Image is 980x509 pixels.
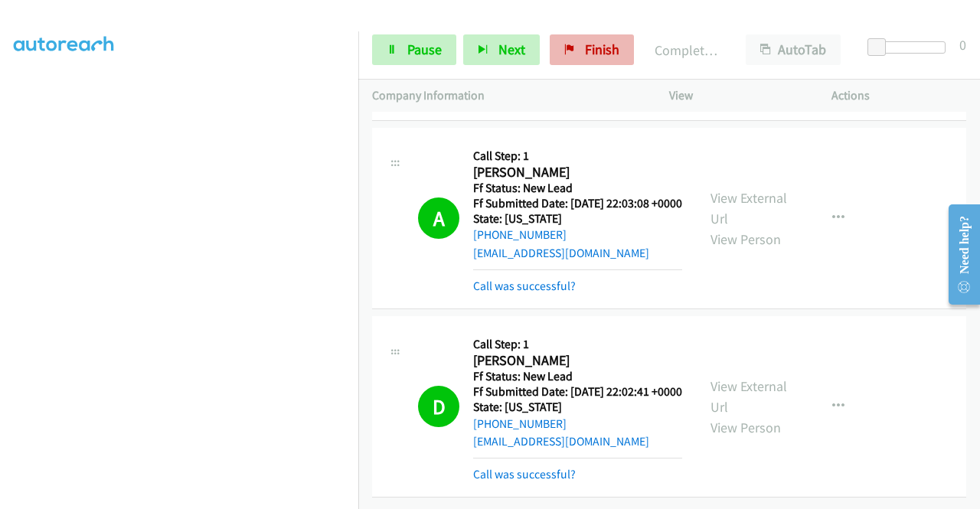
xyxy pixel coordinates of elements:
a: View Person [710,230,781,248]
p: Completed All Calls [655,40,718,60]
span: Pause [407,41,442,58]
h5: State: [US_STATE] [473,211,682,227]
span: Next [498,41,525,58]
a: View External Url [710,377,787,416]
h5: State: [US_STATE] [473,400,682,415]
a: View Person [710,419,781,436]
div: Delay between calls (in seconds) [875,41,946,54]
h5: Ff Submitted Date: [DATE] 22:03:08 +0000 [473,196,682,211]
button: Next [463,34,540,65]
h5: Ff Submitted Date: [DATE] 22:02:41 +0000 [473,384,682,400]
h1: D [418,386,459,427]
h5: Call Step: 1 [473,148,682,164]
p: View [669,86,804,105]
a: Call was successful? [473,279,576,293]
div: 0 [959,34,966,55]
h2: [PERSON_NAME] [473,164,678,181]
span: Finish [585,41,619,58]
button: AutoTab [746,34,841,65]
h5: Ff Status: New Lead [473,181,682,196]
p: Actions [831,86,966,105]
a: [EMAIL_ADDRESS][DOMAIN_NAME] [473,246,649,260]
h5: Ff Status: New Lead [473,369,682,384]
a: [PHONE_NUMBER] [473,416,567,431]
iframe: Resource Center [936,194,980,315]
a: View External Url [710,189,787,227]
a: Finish [550,34,634,65]
a: [PHONE_NUMBER] [473,227,567,242]
a: [EMAIL_ADDRESS][DOMAIN_NAME] [473,434,649,449]
h2: [PERSON_NAME] [473,352,678,370]
a: Pause [372,34,456,65]
a: Call was successful? [473,467,576,481]
p: Company Information [372,86,642,105]
h1: A [418,197,459,239]
h5: Call Step: 1 [473,337,682,352]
